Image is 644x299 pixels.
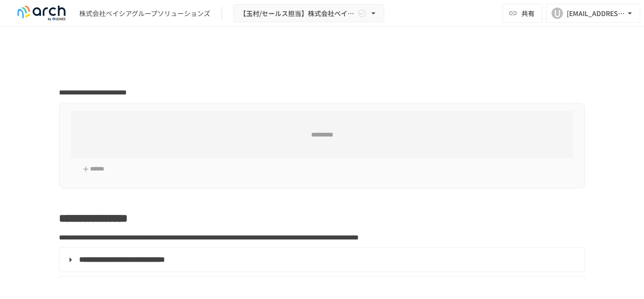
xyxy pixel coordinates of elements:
div: [EMAIL_ADDRESS][DOMAIN_NAME] [567,8,625,19]
button: U[EMAIL_ADDRESS][DOMAIN_NAME] [546,4,640,23]
button: 【玉村/セールス担当】株式会社ベイシアグループソリューションズ様_導入支援サポート [233,4,384,23]
span: 【玉村/セールス担当】株式会社ベイシアグループソリューションズ様_導入支援サポート [239,8,355,19]
div: 株式会社ベイシアグループソリューションズ [79,9,210,18]
button: 共有 [503,4,542,23]
span: 共有 [521,8,535,18]
img: logo-default@2x-9cf2c760.svg [11,6,72,21]
div: U [552,8,563,19]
